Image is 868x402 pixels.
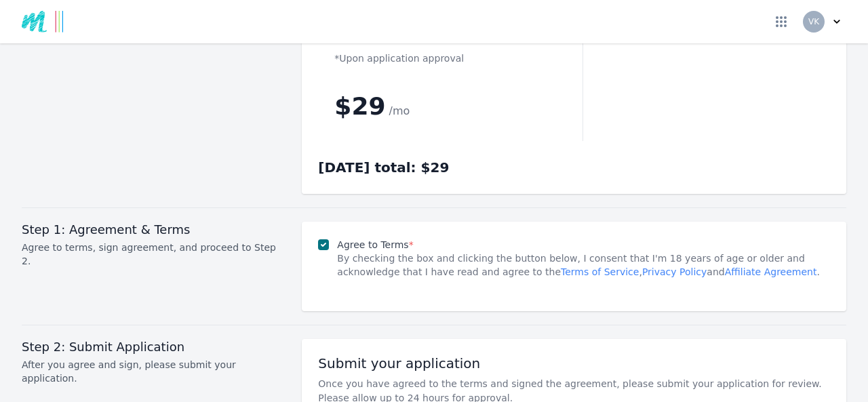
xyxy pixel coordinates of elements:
[22,222,285,238] h3: Step 1: Agreement & Terms
[725,266,817,277] a: Affiliate Agreement
[334,92,385,120] span: $29
[561,266,639,277] a: Terms of Service
[22,358,285,385] p: After you agree and sign, please submit your application.
[318,159,449,176] span: [DATE] total: $29
[334,53,464,64] span: *Upon application approval
[642,266,707,277] a: Privacy Policy
[22,339,285,355] h3: Step 2: Submit Application
[337,252,830,279] p: By checking the box and clicking the button below, I consent that I'm 18 years of age or older an...
[318,355,830,371] h3: Submit your application
[337,239,413,250] label: Agree to Terms
[22,241,285,268] p: Agree to terms, sign agreement, and proceed to Step 2.
[389,104,410,117] span: /mo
